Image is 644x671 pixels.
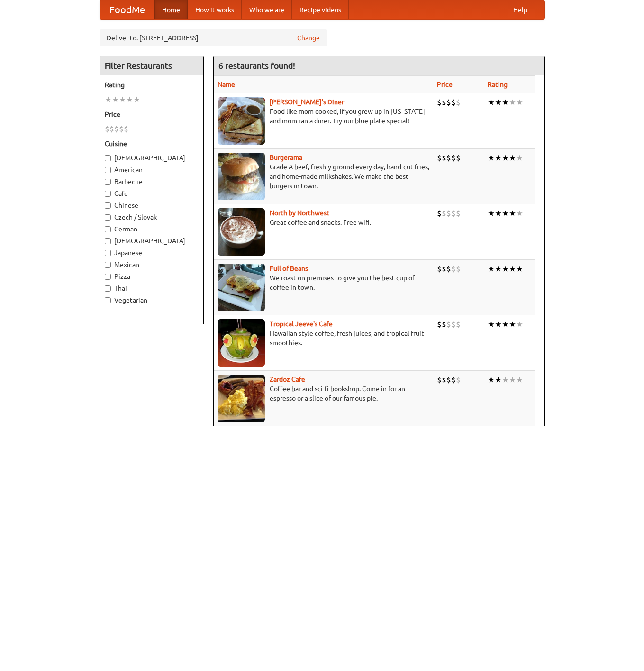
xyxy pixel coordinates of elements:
[105,236,199,246] label: [DEMOGRAPHIC_DATA]
[105,297,111,303] input: Vegetarian
[105,250,111,256] input: Japanese
[516,153,523,163] li: ★
[516,208,523,219] li: ★
[442,97,446,108] li: $
[105,124,109,134] li: $
[502,153,509,163] li: ★
[488,81,508,88] a: Rating
[456,153,461,163] li: $
[437,375,442,385] li: $
[105,284,199,293] label: Thai
[105,139,199,148] h5: Cuisine
[292,0,349,19] a: Recipe videos
[488,153,495,163] li: ★
[218,329,429,348] p: Hawaiian style coffee, fresh juices, and tropical fruit smoothies.
[488,97,495,108] li: ★
[105,177,199,186] label: Barbecue
[451,153,456,163] li: $
[218,208,265,256] img: north.jpg
[451,97,456,108] li: $
[105,201,199,210] label: Chinese
[270,320,333,328] a: Tropical Jeeve's Cafe
[109,124,114,134] li: $
[270,98,344,106] a: [PERSON_NAME]'s Diner
[218,273,429,292] p: We roast on premises to give you the best cup of coffee in town.
[119,124,124,134] li: $
[105,226,111,232] input: German
[516,375,523,385] li: ★
[506,0,535,19] a: Help
[442,153,446,163] li: $
[509,319,516,330] li: ★
[105,80,199,90] h5: Rating
[456,319,461,330] li: $
[105,262,111,268] input: Mexican
[502,208,509,219] li: ★
[133,94,140,105] li: ★
[446,97,451,108] li: $
[451,264,456,274] li: $
[100,0,154,19] a: FoodMe
[446,264,451,274] li: $
[446,153,451,163] li: $
[437,97,442,108] li: $
[218,107,429,126] p: Food like mom cooked, if you grew up in [US_STATE] and mom ran a diner. Try our blue plate special!
[451,208,456,219] li: $
[119,94,126,105] li: ★
[124,124,128,134] li: $
[105,153,199,163] label: [DEMOGRAPHIC_DATA]
[446,319,451,330] li: $
[218,264,265,311] img: beans.jpg
[437,153,442,163] li: $
[112,94,119,105] li: ★
[218,375,265,422] img: zardoz.jpg
[270,154,302,161] a: Burgerama
[270,209,329,217] a: North by Northwest
[437,264,442,274] li: $
[495,375,502,385] li: ★
[502,97,509,108] li: ★
[502,375,509,385] li: ★
[451,319,456,330] li: $
[488,375,495,385] li: ★
[105,110,199,119] h5: Price
[495,97,502,108] li: ★
[502,264,509,274] li: ★
[456,208,461,219] li: $
[105,274,111,280] input: Pizza
[105,94,112,105] li: ★
[188,0,242,19] a: How it works
[495,319,502,330] li: ★
[446,375,451,385] li: $
[509,153,516,163] li: ★
[105,191,111,197] input: Cafe
[105,212,199,222] label: Czech / Slovak
[218,81,235,88] a: Name
[437,81,453,88] a: Price
[270,376,305,383] a: Zardoz Cafe
[105,285,111,292] input: Thai
[509,264,516,274] li: ★
[218,218,429,227] p: Great coffee and snacks. Free wifi.
[105,295,199,305] label: Vegetarian
[218,97,265,145] img: sallys.jpg
[105,165,199,175] label: American
[105,272,199,281] label: Pizza
[488,264,495,274] li: ★
[105,155,111,161] input: [DEMOGRAPHIC_DATA]
[126,94,133,105] li: ★
[218,61,295,70] ng-pluralize: 6 restaurants found!
[242,0,292,19] a: Who we are
[442,264,446,274] li: $
[437,208,442,219] li: $
[495,208,502,219] li: ★
[270,265,308,272] b: Full of Beans
[442,319,446,330] li: $
[495,153,502,163] li: ★
[442,375,446,385] li: $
